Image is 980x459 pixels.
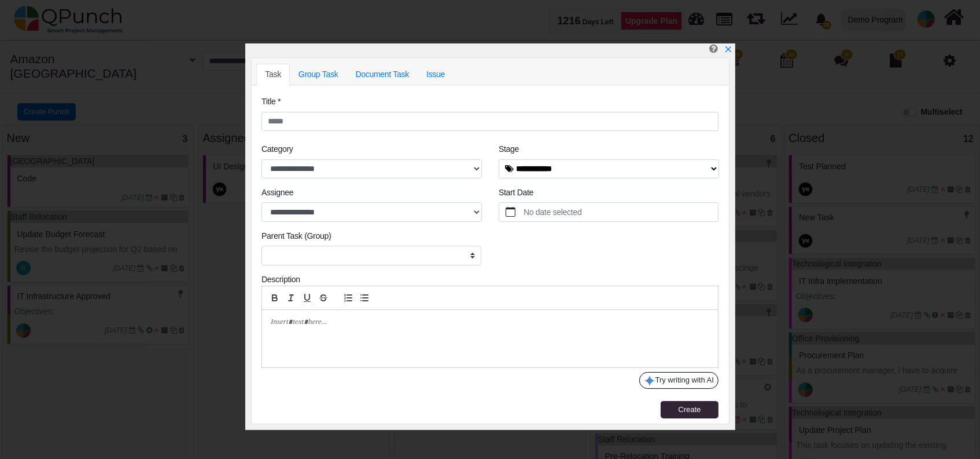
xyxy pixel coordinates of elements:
button: Create [661,401,719,418]
i: Create Punch [709,43,718,53]
a: Task [256,64,290,85]
a: Document Task [347,64,418,85]
svg: x [724,45,732,53]
img: google-gemini-icon.8b74464.png [644,375,655,387]
svg: calendar [506,207,516,217]
legend: Assignee [261,187,481,202]
a: Group Task [290,64,347,85]
label: No date selected [522,203,719,221]
div: Description [261,274,719,286]
a: Issue [418,64,454,85]
legend: Parent Task (Group) [261,230,481,246]
legend: Category [261,143,481,159]
a: x [724,45,732,54]
legend: Stage [499,143,719,159]
legend: Start Date [499,187,719,202]
button: Try writing with AI [639,372,719,389]
span: Create [678,405,701,414]
label: Title * [261,96,281,108]
button: calendar [499,203,522,221]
